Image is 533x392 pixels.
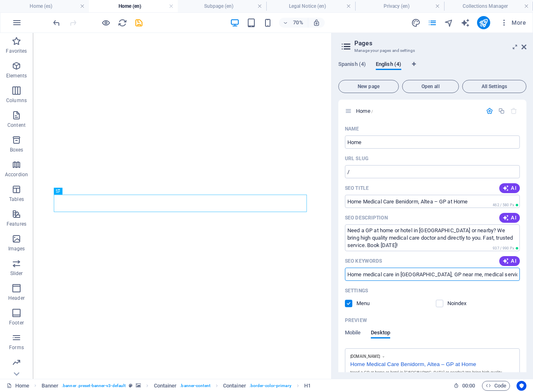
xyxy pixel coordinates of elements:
[6,72,27,79] p: Elements
[180,381,210,391] span: . banner-content
[10,270,23,277] p: Slider
[499,213,520,223] button: AI
[279,18,308,28] button: 70%
[355,2,444,11] h4: Privacy (en)
[411,18,421,28] i: Design (Ctrl+Alt+Y)
[454,381,475,391] h6: Session time
[406,84,455,89] span: Open all
[345,329,390,345] div: Preview
[304,381,311,391] span: Click to select. Double-click to edit
[497,16,529,29] button: More
[42,381,311,391] nav: breadcrumb
[345,165,520,178] input: Last part of the URL for this page
[101,18,111,28] button: Click here to leave preview mode and continue editing
[118,18,127,28] i: Reload page
[517,381,526,391] button: Usercentrics
[503,258,517,264] span: AI
[42,381,59,391] span: Click to select. Double-click to edit
[178,2,267,11] h4: Subpage (en)
[461,18,470,28] button: text_generator
[444,18,454,28] i: Navigator
[6,97,27,104] p: Columns
[89,2,178,11] h4: Home (en)
[350,369,514,381] div: Need a GP at home or hotel in [GEOGRAPHIC_DATA] or nearby? We bring high quality medical care doc...
[338,61,526,77] div: Language Tabs
[402,80,459,93] button: Open all
[462,80,526,93] button: All Settings
[411,18,421,28] button: design
[338,59,366,71] span: Spanish (4)
[51,18,61,28] button: undo
[8,245,25,252] p: Images
[356,300,383,307] p: Menu
[428,18,437,28] i: Pages (Ctrl+Alt+S)
[6,48,27,54] p: Favorites
[342,84,395,89] span: New page
[7,381,29,391] a: Click to cancel selection. Double-click to open Pages
[9,320,24,326] p: Footer
[444,2,533,11] h4: Collections Manager
[345,155,368,162] p: URL SLUG
[468,383,469,389] span: :
[444,18,454,28] button: navigator
[291,18,305,28] h6: 70%
[345,126,359,132] p: Name
[62,381,126,391] span: . banner .preset-banner-v3-default
[313,19,320,26] i: On resize automatically adjust zoom level to fit chosen device.
[266,2,355,11] h4: Legal Notice (en)
[345,215,388,221] p: SEO Description
[223,381,246,391] span: Click to select. Double-click to edit
[493,203,514,207] span: 462 / 580 Px
[447,300,474,307] p: Instruct search engines to exclude this page from search results.
[503,215,517,221] span: AI
[9,344,24,351] p: Forms
[129,383,133,388] i: This element is a customizable preset
[466,84,523,89] span: All Settings
[461,18,470,28] i: AI Writer
[510,107,517,114] div: The startpage cannot be deleted
[493,246,514,250] span: 937 / 990 Px
[345,224,520,251] textarea: Need a GP at home or hotel in [GEOGRAPHIC_DATA] or nearby? We bring high quality medical care doc...
[503,185,517,191] span: AI
[371,328,391,339] span: Desktop
[428,18,438,28] button: pages
[345,328,361,339] span: Mobile
[491,202,520,208] span: Calculated pixel length in search results
[345,258,382,264] p: SEO Keywords
[371,109,373,114] span: /
[52,18,61,28] i: Undo: Change pages (Ctrl+Z)
[350,354,380,359] span: [DOMAIN_NAME]
[338,80,399,93] button: New page
[10,147,23,153] p: Boxes
[499,256,520,266] button: AI
[7,122,26,128] p: Content
[5,171,28,178] p: Accordion
[345,155,368,162] label: Last part of the URL for this page
[376,59,401,71] span: English (4)
[249,381,291,391] span: . border-color-primary
[345,185,369,191] p: SEO Title
[345,287,368,294] p: Settings
[479,18,488,28] i: Publish
[482,381,510,391] button: Code
[498,107,505,114] div: Duplicate
[134,18,144,28] i: Save (Ctrl+S)
[345,317,367,324] p: Preview
[345,195,520,208] input: Home
[354,47,510,54] h3: Manage your pages and settings
[117,18,127,28] button: reload
[486,107,493,114] div: Settings
[477,16,490,29] button: publish
[134,18,144,28] button: save
[500,19,526,27] span: More
[154,381,177,391] span: Click to select. Double-click to edit
[356,108,373,114] span: Click to open page
[136,383,141,388] i: This element contains a background
[7,221,26,227] p: Features
[486,381,506,391] span: Code
[8,295,25,301] p: Header
[354,108,482,114] div: Home/
[350,359,514,368] div: Home Medical Care Benidorm, Altea – GP at Home
[9,196,24,203] p: Tables
[462,381,475,391] span: 00 00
